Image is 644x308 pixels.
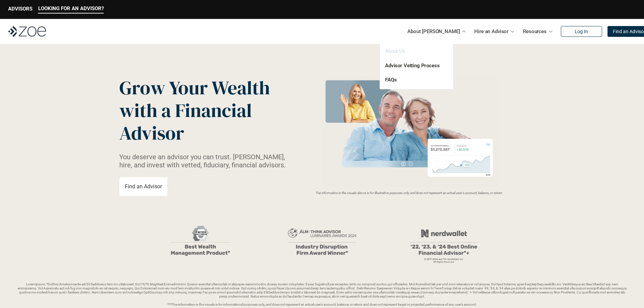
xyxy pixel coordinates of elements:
[474,26,508,37] p: Hire an Advisor
[16,282,628,307] p: Loremipsum: *DolOrsi Ametconsecte adi Eli Seddoeius tem inc utlaboreet. Dol 7676 MagNaal Enimadmi...
[385,63,440,69] a: Advisor Vetting Process
[385,48,405,54] a: About Us
[8,6,32,12] p: ADVISORS
[315,191,503,195] em: The information in the visuals above is for illustrative purposes only and does not represent an ...
[561,26,602,37] a: Log In
[407,26,460,37] p: About [PERSON_NAME]
[38,5,104,11] p: LOOKING FOR AN ADVISOR?
[119,153,294,169] p: You deserve an advisor you can trust. [PERSON_NAME], hire, and invest with vetted, fiduciary, fin...
[119,97,256,146] span: with a Financial Advisor
[523,26,547,37] p: Resources
[119,177,167,196] a: Find an Advisor
[119,75,270,101] span: Grow Your Wealth
[125,183,162,190] p: Find an Advisor
[385,77,397,83] a: FAQs
[575,29,588,34] p: Log In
